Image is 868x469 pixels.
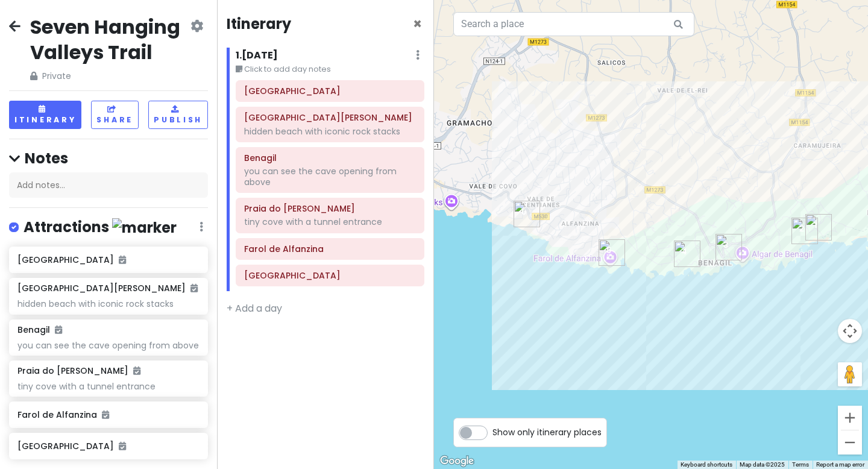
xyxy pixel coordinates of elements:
[236,49,278,62] h6: 1 . [DATE]
[55,326,62,334] i: Added to itinerary
[791,218,818,244] div: Praia da Mesquita
[838,319,862,343] button: Map camera controls
[148,101,208,129] button: Publish
[30,69,188,83] span: Private
[244,166,416,187] div: you can see the cave opening from above
[244,86,416,96] h6: Marinha Beach
[514,201,540,227] div: Praia do Vale de Centeanes
[91,101,139,129] button: Share
[244,153,416,163] h6: Benagil
[17,324,62,335] h6: Benagil
[30,14,188,65] h2: Seven Hanging Valleys Trail
[227,14,291,33] h4: Itinerary
[119,256,126,264] i: Added to itinerary
[838,406,862,430] button: Zoom in
[792,461,809,468] a: Terms
[17,409,199,420] h6: Farol de Alfanzina
[17,298,199,309] div: hidden beach with iconic rock stacks
[9,172,208,198] div: Add notes...
[453,12,694,36] input: Search a place
[244,112,416,123] h6: Praia da Mesquita
[805,214,832,241] div: Marinha Beach
[244,244,416,254] h6: Farol de Alfanzina
[244,203,416,214] h6: Praia do Carvalho
[681,461,732,469] button: Keyboard shortcuts
[17,381,199,392] div: tiny cove with a tunnel entrance
[119,442,126,450] i: Added to itinerary
[437,453,477,469] img: Google
[9,149,208,168] h4: Notes
[244,270,416,281] h6: Praia do Vale de Centeanes
[740,461,785,468] span: Map data ©2025
[599,239,625,266] div: Farol de Alfanzina
[492,426,602,439] span: Show only itinerary places
[816,461,864,468] a: Report a map error
[437,453,477,469] a: Open this area in Google Maps (opens a new window)
[838,362,862,386] button: Drag Pegman onto the map to open Street View
[244,216,416,227] div: tiny cove with a tunnel entrance
[674,241,700,267] div: Praia do Carvalho
[244,126,416,137] div: hidden beach with iconic rock stacks
[102,411,109,419] i: Added to itinerary
[715,234,742,260] div: Benagil
[17,254,199,265] h6: [GEOGRAPHIC_DATA]
[190,284,198,292] i: Added to itinerary
[838,430,862,455] button: Zoom out
[112,218,177,237] img: marker
[17,283,198,294] h6: [GEOGRAPHIC_DATA][PERSON_NAME]
[236,63,424,75] small: Click to add day notes
[24,218,177,238] h4: Attractions
[9,101,81,129] button: Itinerary
[17,340,199,351] div: you can see the cave opening from above
[227,301,282,315] a: + Add a day
[17,365,140,376] h6: Praia do [PERSON_NAME]
[133,367,140,375] i: Added to itinerary
[17,441,199,452] h6: [GEOGRAPHIC_DATA]
[413,17,422,31] button: Close
[413,14,422,34] span: Close itinerary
